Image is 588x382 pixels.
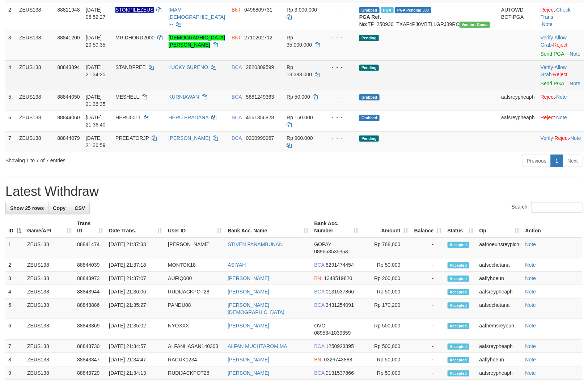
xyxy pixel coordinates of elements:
a: [PERSON_NAME] [228,370,269,376]
a: Show 25 rows [5,202,48,214]
a: HERU PRADANA [169,115,208,120]
a: [PERSON_NAME] [228,357,269,362]
span: Accepted [448,302,469,309]
td: [DATE] 21:34:13 [106,366,165,380]
td: 9 [5,366,24,380]
a: Send PGA [541,51,564,57]
span: 88844060 [57,115,80,120]
a: Note [525,357,536,362]
span: Copy 1348519820 to clipboard [324,275,352,281]
td: TF_250930_TXAF4PJ0VBTLLGRJ89RC [356,3,498,31]
td: aaflyhoeun [477,272,523,285]
td: - [411,299,445,319]
td: Rp 170,200 [361,299,411,319]
td: 2 [5,3,16,31]
a: Note [525,262,536,268]
a: Note [570,135,581,141]
span: Rp 3.000.000 [287,7,317,13]
td: 6 [5,319,24,340]
td: PANDU08 [165,299,225,319]
td: ZEUS138 [24,272,74,285]
a: LUCKY SUPENO [169,64,208,70]
span: Accepted [448,370,469,377]
a: Allow Grab [541,64,567,77]
b: PGA Ref. No: [359,14,381,27]
td: AUTOWD-BOT-PGA [498,3,538,31]
span: Accepted [448,357,469,363]
td: [DATE] 21:37:07 [106,272,165,285]
td: ZEUS138 [16,60,54,90]
td: 88843869 [74,319,106,340]
th: Bank Acc. Name: activate to sort column ascending [225,217,311,237]
span: HERU0011 [115,115,141,120]
td: aaflyhoeun [477,353,523,366]
input: Search: [531,202,583,213]
td: 88843944 [74,285,106,299]
span: OVO [314,323,325,329]
a: Note [525,241,536,247]
td: Rp 50,000 [361,258,411,272]
a: Reject [541,7,555,13]
td: Rp 768,000 [361,237,411,258]
span: Rp 13.383.000 [287,64,312,77]
td: aafhemsreyoun [477,319,523,340]
span: Accepted [448,242,469,248]
td: 88843847 [74,353,106,366]
span: Accepted [448,344,469,350]
td: [DATE] 21:37:18 [106,258,165,272]
span: [DATE] 21:34:25 [86,64,106,77]
a: Reject [553,42,568,48]
td: [DATE] 21:35:02 [106,319,165,340]
span: 88841200 [57,35,80,40]
td: 88843730 [74,340,106,353]
span: Rp 35.000.000 [287,35,312,48]
a: ALFAN MUCHTAROM MA [228,343,287,349]
td: ZEUS138 [24,237,74,258]
span: Accepted [448,262,469,269]
span: Grabbed [359,7,380,13]
td: ZEUS138 [24,366,74,380]
td: Rp 50,000 [361,353,411,366]
span: Vendor URL: https://trx31.1velocity.biz [460,22,490,28]
td: 88843886 [74,299,106,319]
td: 5 [5,90,16,111]
td: Rp 500,000 [361,319,411,340]
td: ZEUS138 [24,340,74,353]
div: Showing 1 to 7 of 7 entries [5,154,240,164]
span: · [541,64,567,77]
th: Amount: activate to sort column ascending [361,217,411,237]
span: 88811948 [57,7,80,13]
td: AUFIQ000 [165,272,225,285]
div: - - - [326,6,354,13]
td: · [538,90,584,111]
div: - - - [326,134,354,142]
td: ZEUS138 [24,258,74,272]
td: aafsreypheaph [477,366,523,380]
td: aafsochetana [477,299,523,319]
td: - [411,258,445,272]
span: PGA Pending [395,7,431,13]
label: Search: [512,202,583,213]
td: Rp 200,000 [361,272,411,285]
td: · · [538,60,584,90]
div: - - - [326,114,354,121]
th: Op: activate to sort column ascending [477,217,523,237]
td: Rp 50,000 [361,285,411,299]
span: BCA [314,370,324,376]
a: Reject [541,115,555,120]
a: Verify [541,135,553,141]
td: aafsreypheaph [498,90,538,111]
a: Note [557,94,567,100]
span: Copy 0496809731 to clipboard [244,7,272,13]
td: 5 [5,299,24,319]
td: ZEUS138 [24,319,74,340]
td: · [538,111,584,131]
a: STIVEN PANAMBUNAN [228,241,283,247]
span: Accepted [448,323,469,329]
td: - [411,285,445,299]
span: Copy 089653535353 to clipboard [314,249,348,254]
th: User ID: activate to sort column ascending [165,217,225,237]
span: Accepted [448,276,469,282]
a: Verify [541,35,553,40]
a: Note [525,275,536,281]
